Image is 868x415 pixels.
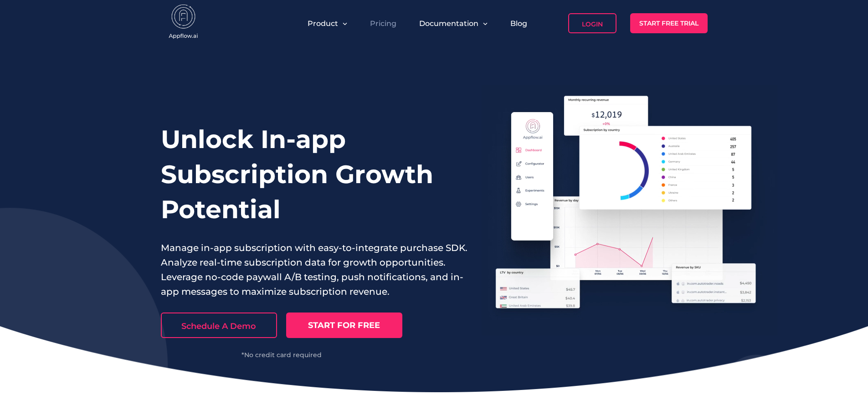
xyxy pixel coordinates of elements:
[308,19,347,28] button: Product
[370,19,396,28] a: Pricing
[161,241,468,299] p: Manage in-app subscription with easy-to-integrate purchase SDK. Analyze real-time subscription da...
[286,313,402,338] a: START FOR FREE
[161,122,468,227] h1: Unlock In-app Subscription Growth Potential
[419,19,478,28] span: Documentation
[161,352,402,358] div: *No credit card required
[161,5,206,41] img: appflow.ai-logo
[161,313,277,338] a: Schedule A Demo
[630,13,708,33] a: Start Free Trial
[419,19,488,28] button: Documentation
[510,19,527,28] a: Blog
[308,19,338,28] span: Product
[568,13,616,33] a: Login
